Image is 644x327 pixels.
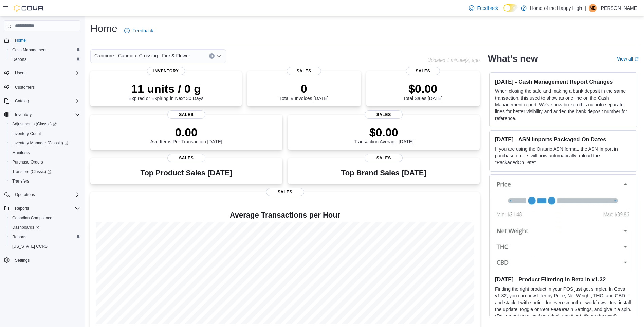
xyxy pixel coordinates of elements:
[10,130,44,138] a: Inventory Count
[279,82,328,101] div: Total # Invoices [DATE]
[7,138,83,148] a: Inventory Manager (Classic)
[96,211,474,219] h4: Average Transactions per Hour
[12,69,28,77] button: Users
[15,70,25,76] span: Users
[530,4,582,12] p: Home of the Happy High
[12,47,47,53] span: Cash Management
[217,53,222,59] button: Open list of options
[132,27,153,34] span: Feedback
[150,125,222,144] div: Avg Items Per Transaction [DATE]
[10,168,80,176] span: Transfers (Classic)
[7,55,83,64] button: Reports
[10,55,80,64] span: Reports
[12,204,80,212] span: Reports
[495,145,631,166] p: If you are using the Ontario ASN format, the ASN Import in purchase orders will now automatically...
[12,244,48,249] span: [US_STATE] CCRS
[10,149,32,157] a: Manifests
[7,223,83,232] a: Dashboards
[354,125,413,139] p: $0.00
[7,167,83,176] a: Transfers (Classic)
[209,53,215,59] button: Clear input
[12,83,80,91] span: Customers
[1,204,83,213] button: Reports
[7,119,83,129] a: Adjustments (Classic)
[495,286,631,320] p: Finding the right product in your POS just got simpler. In Cova v1.32, you can now filter by Pric...
[12,178,29,184] span: Transfers
[12,97,32,105] button: Catalog
[12,215,52,221] span: Canadian Compliance
[1,82,83,92] button: Customers
[94,52,190,60] span: Canmore - Canmore Crossing - Fire & Flower
[12,121,57,127] span: Adjustments (Classic)
[590,4,596,12] span: ME
[15,38,26,43] span: Home
[365,110,403,119] span: Sales
[403,82,443,101] div: Total Sales [DATE]
[12,36,80,45] span: Home
[495,88,631,122] p: When closing the safe and making a bank deposit in the same transaction, this used to show as one...
[12,110,34,119] button: Inventory
[141,169,232,177] h3: Top Product Sales [DATE]
[10,158,80,166] span: Purchase Orders
[1,110,83,119] button: Inventory
[12,256,32,264] a: Settings
[90,22,117,35] h1: Home
[15,112,32,117] span: Inventory
[585,4,586,12] p: |
[129,82,204,96] p: 11 units / 0 g
[495,276,631,283] h3: [DATE] - Product Filtering in Beta in v1.32
[10,223,80,231] span: Dashboards
[12,36,29,45] a: Home
[7,45,83,55] button: Cash Management
[10,139,80,147] span: Inventory Manager (Classic)
[10,233,80,241] span: Reports
[495,136,631,143] h3: [DATE] - ASN Imports Packaged On Dates
[403,82,443,96] p: $0.00
[503,4,518,12] input: Dark Mode
[167,110,205,119] span: Sales
[12,204,32,212] button: Reports
[12,83,37,91] a: Customers
[1,96,83,106] button: Catalog
[10,130,80,138] span: Inventory Count
[12,191,80,199] span: Operations
[4,33,80,283] nav: Complex example
[12,225,39,230] span: Dashboards
[12,140,68,146] span: Inventory Manager (Classic)
[488,53,538,64] h2: What's new
[147,67,185,75] span: Inventory
[427,57,480,63] p: Updated 1 minute(s) ago
[15,192,35,197] span: Operations
[279,82,328,96] p: 0
[477,5,498,12] span: Feedback
[12,131,41,136] span: Inventory Count
[7,129,83,138] button: Inventory Count
[406,67,440,75] span: Sales
[7,213,83,223] button: Canadian Compliance
[495,78,631,85] h3: [DATE] - Cash Management Report Changes
[10,214,80,222] span: Canadian Compliance
[634,57,639,61] svg: External link
[617,56,639,62] a: View allExternal link
[365,154,403,162] span: Sales
[7,242,83,251] button: [US_STATE] CCRS
[10,120,59,128] a: Adjustments (Classic)
[15,98,29,104] span: Catalog
[12,97,80,105] span: Catalog
[466,1,500,15] a: Feedback
[7,176,83,186] button: Transfers
[15,85,35,90] span: Customers
[15,258,30,263] span: Settings
[12,169,51,174] span: Transfers (Classic)
[1,190,83,200] button: Operations
[15,206,29,211] span: Reports
[122,24,156,37] a: Feedback
[10,149,80,157] span: Manifests
[10,242,50,251] a: [US_STATE] CCRS
[12,57,26,62] span: Reports
[287,67,321,75] span: Sales
[150,125,222,139] p: 0.00
[354,125,413,144] div: Transaction Average [DATE]
[1,35,83,45] button: Home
